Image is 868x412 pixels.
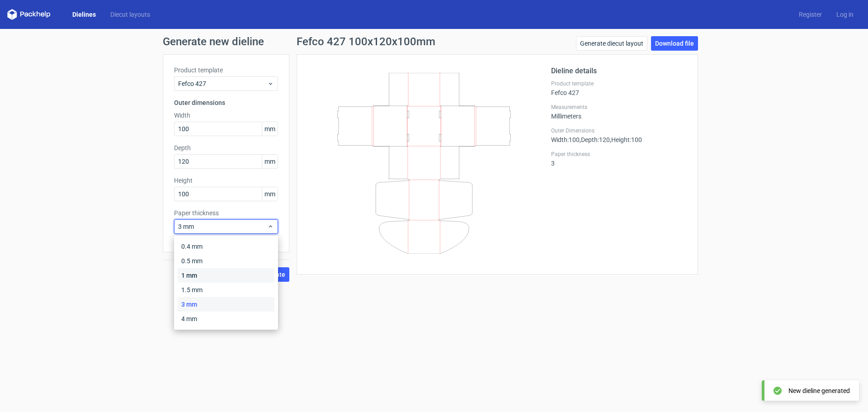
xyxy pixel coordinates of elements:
label: Product template [174,66,278,75]
label: Measurements [551,104,687,111]
span: , Depth : 120 [580,136,610,143]
div: 3 mm [178,297,274,312]
h3: Outer dimensions [174,98,278,107]
span: , Height : 100 [610,136,642,143]
h1: Generate new dieline [163,36,705,47]
label: Paper thickness [174,208,278,218]
div: 1.5 mm [178,283,274,297]
span: Fefco 427 [178,79,267,88]
a: Diecut layouts [103,10,157,19]
div: 0.4 mm [178,239,274,254]
div: 4 mm [178,312,274,326]
a: Dielines [65,10,103,19]
a: Generate diecut layout [576,36,647,51]
a: Log in [829,10,861,19]
label: Product template [551,80,687,87]
span: mm [262,187,278,201]
label: Depth [174,143,278,152]
span: Width : 100 [551,136,580,143]
a: Download file [651,36,698,51]
label: Width [174,111,278,120]
label: Paper thickness [551,151,687,158]
label: Height [174,176,278,185]
h1: Fefco 427 100x120x100mm [297,36,435,47]
span: mm [262,122,278,136]
div: Fefco 427 [551,80,687,96]
div: 0.5 mm [178,254,274,268]
span: mm [262,155,278,168]
div: Millimeters [551,104,687,120]
span: 3 mm [178,222,267,231]
div: New dieline generated [788,386,850,395]
div: 3 [551,151,687,167]
label: Outer Dimensions [551,127,687,134]
div: 1 mm [178,268,274,283]
a: Register [792,10,829,19]
h2: Dieline details [551,66,687,76]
